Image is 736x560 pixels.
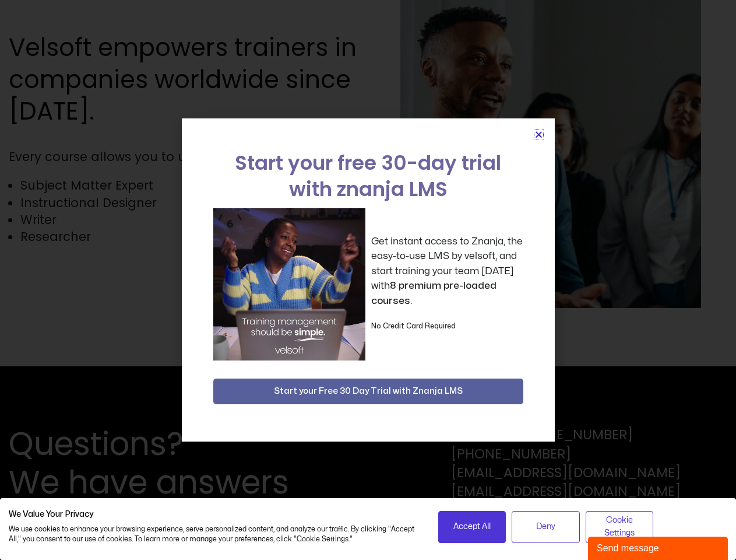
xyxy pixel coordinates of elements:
[586,511,654,543] button: Adjust cookie preferences
[213,379,523,404] button: Start your Free 30 Day Trial with Znanja LMS
[213,150,523,202] h2: Start your free 30-day trial with znanja LMS
[536,520,555,533] span: Deny
[593,514,646,540] span: Cookie Settings
[9,509,421,520] h2: We Value Your Privacy
[512,511,580,543] button: Deny all cookies
[453,520,491,533] span: Accept All
[9,524,421,544] p: We use cookies to enhance your browsing experience, serve personalized content, and analyze our t...
[371,234,523,309] p: Get instant access to Znanja, the easy-to-use LMS by velsoft, and start training your team [DATE]...
[213,208,365,360] img: a woman sitting at her laptop dancing
[534,130,543,139] a: Close
[274,384,463,398] span: Start your Free 30 Day Trial with Znanja LMS
[371,281,496,306] strong: 8 premium pre-loaded courses
[438,511,506,543] button: Accept all cookies
[371,323,456,330] strong: No Credit Card Required
[588,534,730,560] iframe: chat widget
